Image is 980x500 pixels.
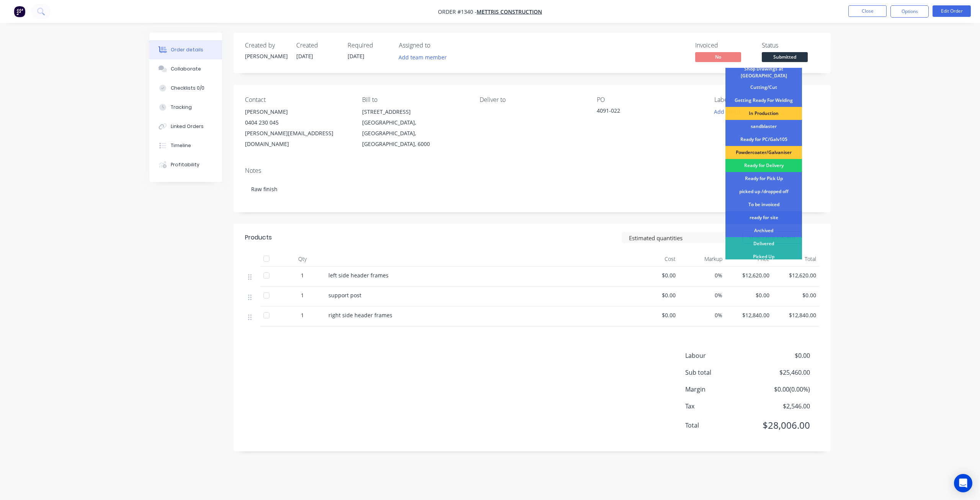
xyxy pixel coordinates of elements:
[245,107,350,117] div: [PERSON_NAME]
[954,474,972,492] div: Open Intercom Messenger
[679,251,726,267] div: Markup
[149,98,222,117] button: Tracking
[725,94,802,107] div: Getting Ready For Welding
[776,291,817,299] span: $0.00
[682,271,723,279] span: 0%
[597,96,702,103] div: PO
[776,271,817,279] span: $12,620.00
[753,368,810,377] span: $25,460.00
[328,311,392,319] span: right side header frames
[725,185,802,198] div: picked up /dropped off
[728,271,769,279] span: $12,620.00
[301,271,304,279] span: 1
[632,251,679,267] div: Cost
[725,211,802,224] div: ready for site
[328,292,361,299] span: support post
[296,42,338,49] div: Created
[438,8,477,15] span: Order #1340 -
[685,385,753,394] span: Margin
[399,52,451,62] button: Add team member
[149,79,222,98] button: Checklists 0/0
[399,42,475,49] div: Assigned to
[725,64,802,81] div: Shop Drawings at [GEOGRAPHIC_DATA]
[149,59,222,79] button: Collaborate
[753,402,810,411] span: $2,546.00
[762,52,808,62] span: Submitted
[753,351,810,360] span: $0.00
[245,96,350,103] div: Contact
[480,96,585,103] div: Deliver to
[725,133,802,146] div: Ready for PC/Galv105
[682,291,723,299] span: 0%
[328,272,389,279] span: left side header frames
[725,224,802,237] div: Archived
[933,5,971,17] button: Edit Order
[279,251,325,267] div: Qty
[362,107,467,117] div: [STREET_ADDRESS]
[245,128,350,149] div: [PERSON_NAME][EMAIL_ADDRESS][DOMAIN_NAME]
[776,311,817,319] span: $12,840.00
[695,42,753,49] div: Invoiced
[149,155,222,174] button: Profitability
[245,233,272,242] div: Products
[395,52,451,62] button: Add team member
[848,5,887,17] button: Close
[725,172,802,185] div: Ready for Pick Up
[685,402,753,411] span: Tax
[171,46,203,53] div: Order details
[728,311,769,319] span: $12,840.00
[171,104,192,111] div: Tracking
[149,136,222,155] button: Timeline
[890,5,929,18] button: Options
[477,8,542,15] a: Mettris Construction
[725,250,802,263] div: Picked Up
[753,385,810,394] span: $0.00 ( 0.00 %)
[695,52,741,62] span: No
[245,107,350,149] div: [PERSON_NAME]0404 230 045[PERSON_NAME][EMAIL_ADDRESS][DOMAIN_NAME]
[682,311,723,319] span: 0%
[725,146,802,159] div: Powdercoater/Galvaniser
[762,42,819,49] div: Status
[635,291,676,299] span: $0.00
[725,107,802,120] div: In Production
[635,311,676,319] span: $0.00
[245,167,819,174] div: Notes
[245,52,287,60] div: [PERSON_NAME]
[362,107,467,149] div: [STREET_ADDRESS][GEOGRAPHIC_DATA], [GEOGRAPHIC_DATA], [GEOGRAPHIC_DATA], 6000
[149,117,222,136] button: Linked Orders
[725,237,802,250] div: Delivered
[597,107,693,117] div: 4091-022
[171,85,204,92] div: Checklists 0/0
[362,117,467,149] div: [GEOGRAPHIC_DATA], [GEOGRAPHIC_DATA], [GEOGRAPHIC_DATA], 6000
[348,52,364,60] span: [DATE]
[714,96,819,103] div: Labels
[635,271,676,279] span: $0.00
[348,42,390,49] div: Required
[171,66,201,72] div: Collaborate
[245,177,819,201] div: Raw finish
[685,368,753,377] span: Sub total
[753,418,810,432] span: $28,006.00
[245,42,287,49] div: Created by
[171,161,199,168] div: Profitability
[728,291,769,299] span: $0.00
[725,198,802,211] div: To be invoiced
[149,40,222,59] button: Order details
[362,96,467,103] div: Bill to
[301,291,304,299] span: 1
[710,107,745,117] button: Add labels
[171,123,204,130] div: Linked Orders
[171,142,191,149] div: Timeline
[301,311,304,319] span: 1
[725,120,802,133] div: sandblaster
[245,117,350,128] div: 0404 230 045
[14,6,25,17] img: Factory
[296,52,313,60] span: [DATE]
[725,159,802,172] div: Ready for Delivery
[762,52,808,64] button: Submitted
[685,421,753,430] span: Total
[685,351,753,360] span: Labour
[725,81,802,94] div: Cutting/Cut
